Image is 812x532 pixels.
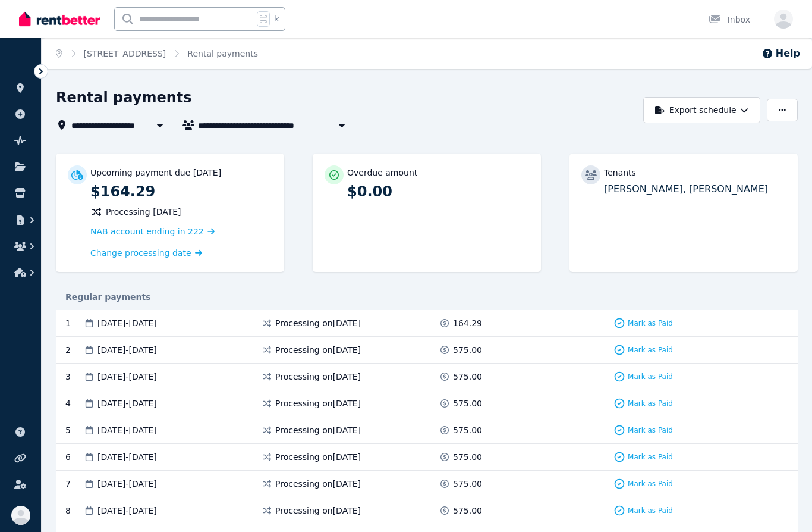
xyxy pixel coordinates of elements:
div: 2 [65,344,83,356]
span: 575.00 [453,344,482,356]
span: Processing on [DATE] [275,478,361,490]
span: Processing on [DATE] [275,317,361,329]
span: NAB account ending in 222 [90,227,204,236]
span: Mark as Paid [628,372,673,381]
span: Processing [DATE] [106,206,181,218]
span: 164.29 [453,317,482,329]
span: Processing on [DATE] [275,398,361,409]
span: Mark as Paid [628,345,673,355]
p: $164.29 [90,182,272,201]
span: 575.00 [453,371,482,383]
span: [DATE] - [DATE] [97,344,157,356]
span: [DATE] - [DATE] [97,451,157,463]
span: Mark as Paid [628,506,673,515]
span: [DATE] - [DATE] [97,478,157,490]
span: Mark as Paid [628,318,673,328]
span: Mark as Paid [628,452,673,462]
span: Processing on [DATE] [275,344,361,356]
span: 575.00 [453,478,482,490]
span: 575.00 [453,451,482,463]
div: 3 [65,371,83,383]
p: Tenants [604,167,636,179]
button: Export schedule [643,97,760,123]
span: Processing on [DATE] [275,505,361,517]
span: Processing on [DATE] [275,424,361,436]
img: RentBetter [19,10,100,28]
span: [DATE] - [DATE] [97,424,157,436]
div: Inbox [709,14,750,26]
div: 7 [65,478,83,490]
span: [DATE] - [DATE] [97,398,157,409]
div: 6 [65,451,83,463]
span: k [275,14,279,24]
button: Help [761,46,800,61]
nav: Breadcrumb [42,38,272,69]
span: Processing on [DATE] [275,371,361,383]
div: 8 [65,505,83,517]
p: Overdue amount [347,167,417,179]
a: Change processing date [90,247,202,259]
span: Mark as Paid [628,399,673,408]
span: 575.00 [453,505,482,517]
span: Change processing date [90,247,191,259]
span: Rental payments [187,48,258,60]
div: 1 [65,317,83,329]
a: [STREET_ADDRESS] [84,49,166,58]
span: 575.00 [453,424,482,436]
div: Regular payments [56,291,798,303]
span: 575.00 [453,398,482,409]
span: [DATE] - [DATE] [97,505,157,517]
p: $0.00 [347,182,529,201]
span: Processing on [DATE] [275,451,361,463]
span: [DATE] - [DATE] [97,317,157,329]
p: [PERSON_NAME], [PERSON_NAME] [604,182,786,196]
iframe: Intercom live chat [772,492,800,520]
span: Mark as Paid [628,479,673,489]
h1: Rental payments [56,88,192,107]
div: 4 [65,398,83,409]
span: [DATE] - [DATE] [97,371,157,383]
span: Mark as Paid [628,425,673,435]
div: 5 [65,424,83,436]
p: Upcoming payment due [DATE] [90,167,221,179]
